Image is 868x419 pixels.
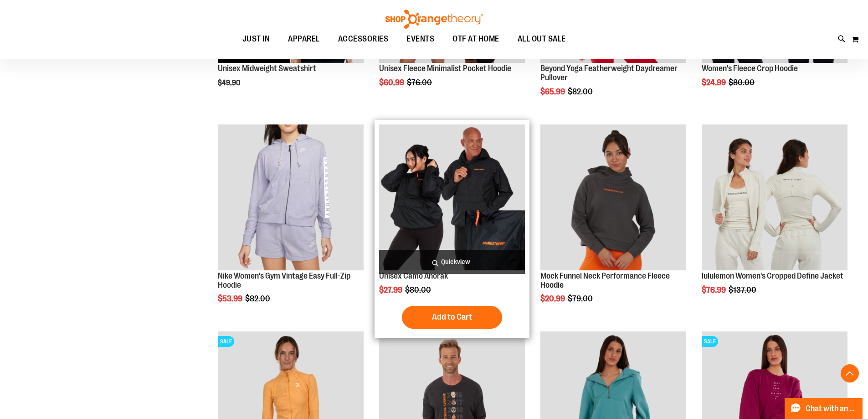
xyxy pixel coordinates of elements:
[785,398,863,419] button: Chat with an Expert
[568,87,594,96] span: $82.00
[540,124,686,270] img: Product image for Mock Funnel Neck Performance Fleece Hoodie
[218,336,234,347] span: SALE
[379,64,511,73] a: Unisex Fleece Minimalist Pocket Hoodie
[452,29,499,49] span: OTF AT HOME
[402,306,502,329] button: Add to Cart
[702,271,843,280] a: lululemon Women's Cropped Define Jacket
[218,124,364,270] img: Product image for Nike Gym Vintage Easy Full Zip Hoodie
[702,78,727,87] span: $24.99
[218,64,316,73] a: Unisex Midweight Sweatshirt
[375,120,529,338] div: product
[540,64,678,82] a: Beyond Yoga Featherweight Daydreamer Pullover
[536,120,691,326] div: product
[702,124,847,272] a: Product image for lululemon Define Jacket Cropped
[379,124,525,270] img: Product image for Unisex Camo Anorak
[379,250,525,274] a: Quickview
[702,336,718,347] span: SALE
[702,64,798,73] a: Women's Fleece Crop Hoodie
[218,79,241,87] span: $49.90
[540,294,566,303] span: $20.99
[540,87,566,96] span: $65.99
[384,10,484,29] img: Shop Orangetheory
[218,124,364,272] a: Product image for Nike Gym Vintage Easy Full Zip Hoodie
[379,78,406,87] span: $60.99
[841,364,859,383] button: Back To Top
[697,120,852,318] div: product
[245,294,272,303] span: $82.00
[407,78,433,87] span: $76.00
[242,29,270,49] span: JUST IN
[806,404,857,413] span: Chat with an Expert
[379,124,525,272] a: Product image for Unisex Camo Anorak
[729,78,756,87] span: $80.00
[518,29,566,49] span: ALL OUT SALE
[338,29,389,49] span: ACCESSORIES
[729,285,758,295] span: $137.00
[379,285,404,295] span: $27.99
[702,124,847,270] img: Product image for lululemon Define Jacket Cropped
[568,294,594,303] span: $79.00
[406,29,434,49] span: EVENTS
[379,271,448,280] a: Unisex Camo Anorak
[288,29,320,49] span: APPAREL
[213,120,368,326] div: product
[702,285,727,295] span: $76.99
[405,285,432,295] span: $80.00
[218,271,350,290] a: Nike Women's Gym Vintage Easy Full-Zip Hoodie
[540,124,686,272] a: Product image for Mock Funnel Neck Performance Fleece Hoodie
[218,294,244,303] span: $53.99
[540,271,670,290] a: Mock Funnel Neck Performance Fleece Hoodie
[432,312,472,322] span: Add to Cart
